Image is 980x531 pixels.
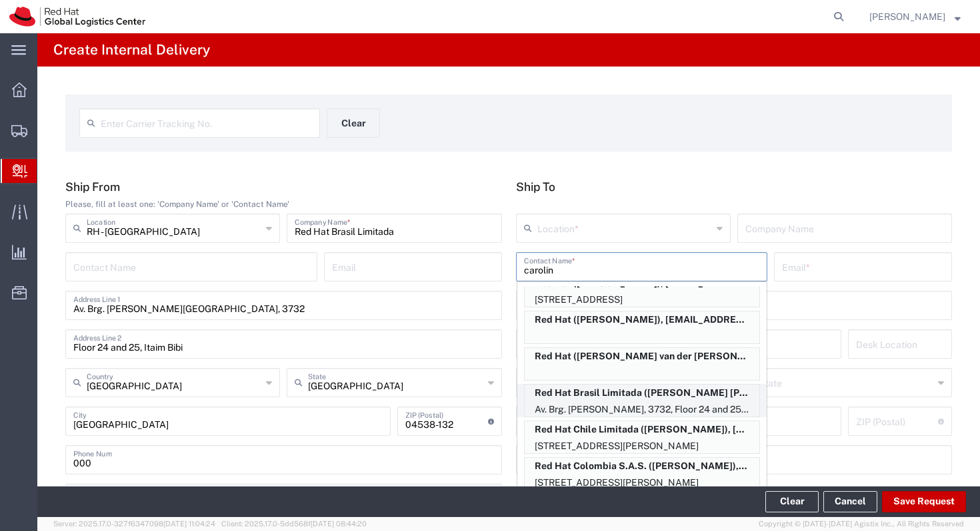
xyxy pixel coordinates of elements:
h4: Create Internal Delivery [53,33,210,67]
p: [STREET_ADDRESS][PERSON_NAME] [525,438,759,454]
span: Vitoria Alencar [869,9,945,24]
button: Save Request [882,491,966,512]
p: Red Hat (Caroline van der hout), cvanderh@redhat.com [525,348,759,365]
a: Cancel [823,491,877,512]
p: Red Hat Chile Limitada (Carolina Sazo), csazo@redhat.com [525,421,759,438]
p: Red Hat Brasil Limitada (Carolina Scarpioni Moura), ccerbelh@redhat.com [525,385,759,401]
h5: Ship From [65,180,502,194]
span: [DATE] 08:44:20 [311,520,367,528]
button: Clear [327,108,380,138]
h5: Ship To [516,180,953,194]
p: Red Hat Colombia S.A.S. (Carolina Gonzalez), cmondrag@redhat.com [525,458,759,474]
span: Client: 2025.17.0-5dd568f [221,520,367,528]
div: Please, fill at least one: 'Company Name' or 'Contact Name' [65,198,502,210]
button: [PERSON_NAME] [869,9,961,25]
p: Av. Brg. [PERSON_NAME], 3732, Floor 24 and 25, Itaim Bibi, FLEX, [GEOGRAPHIC_DATA], 27, 04538-132... [525,401,759,418]
p: [STREET_ADDRESS] [525,291,759,308]
span: [DATE] 11:04:24 [163,520,215,528]
p: Red Hat (Caroline Smith), carosmit@redhat.com [525,311,759,328]
button: Clear [765,491,819,512]
span: Copyright © [DATE]-[DATE] Agistix Inc., All Rights Reserved [759,518,964,530]
span: Server: 2025.17.0-327f6347098 [53,520,215,528]
p: [STREET_ADDRESS][PERSON_NAME] [525,474,759,491]
img: logo [9,7,145,27]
